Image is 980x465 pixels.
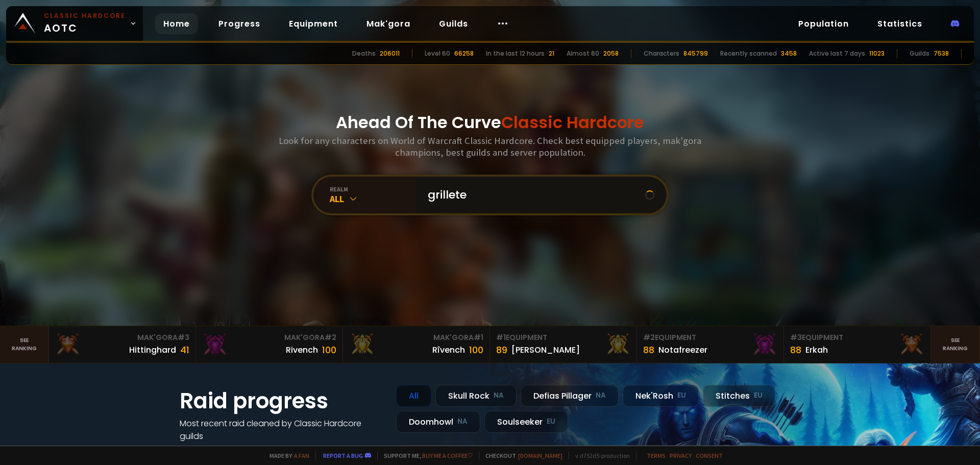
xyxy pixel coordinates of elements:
[180,385,384,417] h1: Raid progress
[129,344,176,356] div: Hittinghard
[44,11,126,36] span: AOTC
[809,49,865,58] div: Active last 7 days
[432,344,465,356] div: Rîvench
[336,110,644,135] h1: Ahead Of The Curve
[323,452,363,459] a: Report a bug
[380,49,400,58] div: 206011
[281,13,346,34] a: Equipment
[790,332,924,343] div: Equipment
[435,385,517,407] div: Skull Rock
[496,332,506,342] span: # 1
[180,417,384,443] h4: Most recent raid cleaned by Classic Hardcore guilds
[790,332,802,342] span: # 3
[343,326,490,363] a: Mak'Gora#1Rîvench100
[784,326,931,363] a: #3Equipment88Erkah
[494,390,504,401] small: NA
[643,332,655,342] span: # 2
[196,326,343,363] a: Mak'Gora#2Rivench100
[643,343,654,357] div: 88
[790,13,857,34] a: Population
[644,49,679,58] div: Characters
[790,343,801,357] div: 88
[275,135,705,158] h3: Look for any characters on World of Warcraft Classic Hardcore. Check best equipped players, mak'g...
[754,390,763,401] small: EU
[805,344,828,356] div: Erkah
[549,49,554,58] div: 21
[521,385,619,407] div: Defias Pillager
[396,385,431,407] div: All
[647,452,666,459] a: Terms
[511,344,580,356] div: [PERSON_NAME]
[454,49,474,58] div: 66258
[869,49,885,58] div: 11023
[457,417,468,427] small: NA
[643,332,777,343] div: Equipment
[352,49,376,58] div: Deaths
[496,332,630,343] div: Equipment
[180,443,246,455] a: See all progress
[330,193,415,205] div: All
[6,6,143,41] a: Classic HardcoreAOTC
[325,332,336,342] span: # 2
[202,332,336,343] div: Mak'Gora
[931,326,980,363] a: Seeranking
[358,13,419,34] a: Mak'gora
[934,49,949,58] div: 7538
[474,332,483,342] span: # 1
[49,326,196,363] a: Mak'Gora#3Hittinghard41
[518,452,562,459] a: [DOMAIN_NAME]
[479,452,562,459] span: Checkout
[603,49,619,58] div: 2058
[623,385,699,407] div: Nek'Rosh
[720,49,777,58] div: Recently scanned
[496,343,507,357] div: 89
[322,343,336,357] div: 100
[486,49,545,58] div: In the last 12 hours
[294,452,309,459] a: a fan
[683,49,708,58] div: 845799
[501,111,644,134] span: Classic Hardcore
[286,344,318,356] div: Rivench
[377,452,473,459] span: Support me,
[180,343,189,357] div: 41
[422,177,645,213] input: Search a character...
[677,390,686,401] small: EU
[396,411,480,433] div: Doomhowl
[703,385,775,407] div: Stitches
[781,49,797,58] div: 3458
[349,332,483,343] div: Mak'Gora
[596,390,606,401] small: NA
[44,11,126,20] small: Classic Hardcore
[210,13,268,34] a: Progress
[696,452,723,459] a: Consent
[431,13,476,34] a: Guilds
[637,326,784,363] a: #2Equipment88Notafreezer
[263,452,309,459] span: Made by
[910,49,929,58] div: Guilds
[330,185,415,193] div: realm
[484,411,568,433] div: Soulseeker
[569,452,630,459] span: v. d752d5 - production
[155,13,198,34] a: Home
[422,452,473,459] a: Buy me a coffee
[469,343,483,357] div: 100
[670,452,692,459] a: Privacy
[55,332,189,343] div: Mak'Gora
[547,417,555,427] small: EU
[869,13,930,34] a: Statistics
[567,49,599,58] div: Almost 60
[425,49,450,58] div: Level 60
[658,344,707,356] div: Notafreezer
[178,332,189,342] span: # 3
[490,326,637,363] a: #1Equipment89[PERSON_NAME]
